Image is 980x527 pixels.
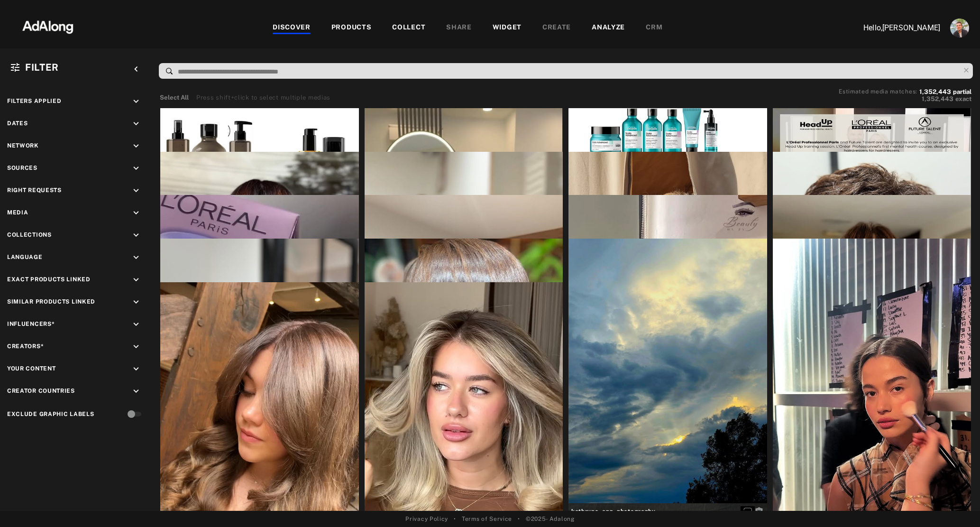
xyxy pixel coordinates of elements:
[462,515,512,523] a: Terms of Service
[131,230,141,240] i: keyboard_arrow_down
[919,90,971,94] button: 1,352,443partial
[7,142,39,149] span: Network
[919,88,951,95] span: 1,352,443
[131,185,141,196] i: keyboard_arrow_down
[131,119,141,129] i: keyboard_arrow_down
[131,364,141,374] i: keyboard_arrow_down
[446,22,472,34] div: SHARE
[922,95,953,102] span: 1,352,443
[839,88,917,95] span: Estimated media matches:
[131,297,141,307] i: keyboard_arrow_down
[405,515,448,523] a: Privacy Policy
[7,298,95,305] span: Similar Products Linked
[131,342,141,352] i: keyboard_arrow_down
[7,98,62,104] span: Filters applied
[7,231,52,238] span: Collections
[542,22,571,34] div: CREATE
[7,165,37,171] span: Sources
[7,343,44,350] span: Creators*
[7,388,75,394] span: Creator Countries
[6,12,90,40] img: 63233d7d88ed69de3c212112c67096b6.png
[839,94,971,104] button: 1,352,443exact
[273,22,311,34] div: DISCOVER
[160,93,189,102] button: Select All
[592,22,625,34] div: ANALYZE
[25,62,59,73] span: Filter
[7,276,91,283] span: Exact Products Linked
[131,275,141,285] i: keyboard_arrow_down
[131,319,141,330] i: keyboard_arrow_down
[7,410,94,418] div: Exclude Graphic Labels
[646,22,662,34] div: CRM
[7,321,55,327] span: Influencers*
[392,22,425,34] div: COLLECT
[526,515,575,523] span: © 2025 - Adalong
[131,141,141,151] i: keyboard_arrow_down
[131,163,141,174] i: keyboard_arrow_down
[7,365,55,372] span: Your Content
[7,187,62,194] span: Right Requests
[131,208,141,218] i: keyboard_arrow_down
[845,22,940,34] p: Hello, [PERSON_NAME]
[948,16,971,40] button: Account settings
[7,209,28,216] span: Media
[331,22,372,34] div: PRODUCTS
[7,254,43,260] span: Language
[131,64,141,74] i: keyboard_arrow_left
[131,252,141,263] i: keyboard_arrow_down
[131,96,141,107] i: keyboard_arrow_down
[454,515,456,523] span: •
[493,22,522,34] div: WIDGET
[196,93,330,102] div: Press shift+click to select multiple medias
[950,18,969,37] img: ACg8ocLjEk1irI4XXb49MzUGwa4F_C3PpCyg-3CPbiuLEZrYEA=s96-c
[131,386,141,397] i: keyboard_arrow_down
[7,120,28,127] span: Dates
[518,515,520,523] span: •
